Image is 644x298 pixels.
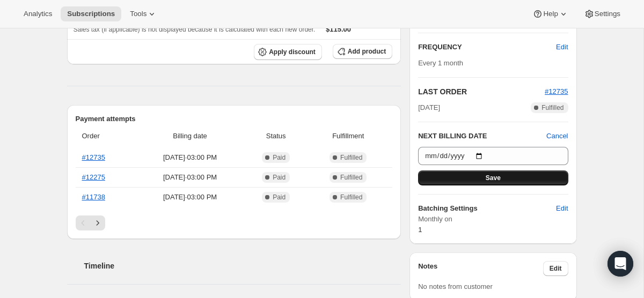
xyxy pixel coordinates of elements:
[543,261,568,276] button: Edit
[273,173,286,182] span: Paid
[577,6,627,21] button: Settings
[543,10,558,18] span: Help
[138,192,241,203] span: [DATE] · 03:00 PM
[17,6,58,21] button: Analytics
[418,170,568,185] button: Save
[269,48,316,56] span: Apply discount
[545,86,568,97] button: #12735
[76,124,136,148] th: Order
[67,10,115,18] span: Subscriptions
[418,42,556,53] h2: FREQUENCY
[74,26,316,33] span: Sales tax (if applicable) is not displayed because it is calculated with each new order.
[138,131,241,141] span: Billing date
[546,131,568,141] button: Cancel
[550,200,574,217] button: Edit
[326,25,351,33] span: $115.00
[595,10,620,18] span: Settings
[545,87,568,95] a: #12735
[76,215,393,230] nav: Pagination
[418,86,545,97] h2: LAST ORDER
[340,153,362,162] span: Fulfilled
[550,39,574,56] button: Edit
[333,44,392,59] button: Add product
[82,193,105,201] a: #11738
[248,131,304,141] span: Status
[138,172,241,183] span: [DATE] · 03:00 PM
[541,103,563,112] span: Fulfilled
[254,44,322,60] button: Apply discount
[418,203,556,214] h6: Batching Settings
[418,282,493,290] span: No notes from customer
[418,226,422,234] span: 1
[486,174,501,182] span: Save
[340,173,362,182] span: Fulfilled
[24,10,52,18] span: Analytics
[76,114,393,124] h2: Payment attempts
[130,10,147,18] span: Tools
[82,153,105,161] a: #12735
[61,6,121,21] button: Subscriptions
[418,131,546,141] h2: NEXT BILLING DATE
[556,42,568,53] span: Edit
[526,6,575,21] button: Help
[348,47,386,56] span: Add product
[418,214,568,225] span: Monthly on
[418,102,440,113] span: [DATE]
[310,131,386,141] span: Fulfillment
[82,173,105,181] a: #12275
[550,264,562,273] span: Edit
[418,261,543,276] h3: Notes
[138,152,241,163] span: [DATE] · 03:00 PM
[123,6,164,21] button: Tools
[608,251,633,277] div: Open Intercom Messenger
[556,203,568,214] span: Edit
[273,193,286,202] span: Paid
[90,215,105,230] button: Next
[273,153,286,162] span: Paid
[84,260,401,271] h2: Timeline
[340,193,362,202] span: Fulfilled
[418,59,463,67] span: Every 1 month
